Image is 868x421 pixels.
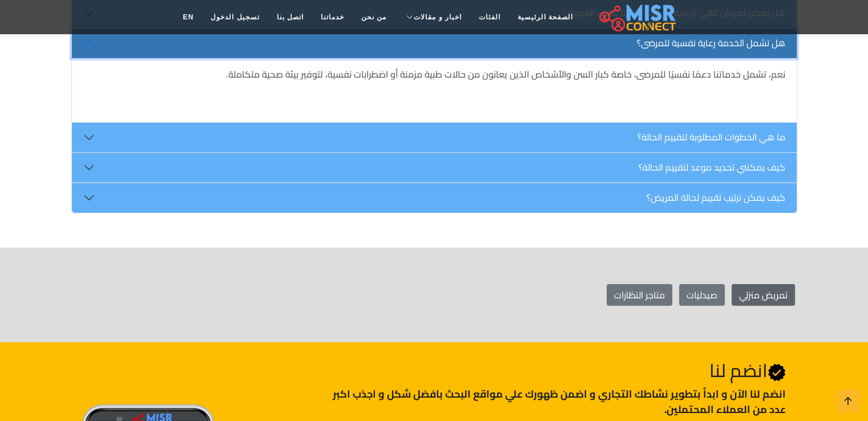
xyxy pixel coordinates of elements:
a: تسجيل الدخول [202,6,268,28]
p: انضم لنا اﻵن و ابدأ بتطوير نشاطك التجاري و اضمن ظهورك علي مواقع البحث بافضل شكل و اجذب اكبر عدد م... [321,386,785,417]
a: EN [175,6,203,28]
a: الفئات [470,6,509,28]
a: اتصل بنا [268,6,312,28]
svg: Verified account [768,363,786,382]
button: هل تشمل الخدمة رعاية نفسية للمرضى؟ [72,29,797,58]
a: اخبار و مقالات [395,6,470,28]
span: اخبار و مقالات [414,12,462,22]
a: من نحن [353,6,395,28]
a: خدماتنا [312,6,353,28]
a: تمريض منزلي [732,284,795,306]
p: نعم، تشمل خدماتنا دعمًا نفسيًا للمرضى، خاصة كبار السن والأشخاص الذين يعانون من حالات طبية مزمنة أ... [83,67,785,81]
button: ما هي الخطوات المطلوبة لتقييم الحالة؟ [72,123,797,152]
a: صيدليات [679,284,725,306]
h2: انضم لنا [321,359,785,382]
button: كيف يمكن ترتيب تقييم لحالة المريض؟ [72,183,797,213]
button: كيف يمكنني تحديد موعد لتقييم الحالة؟ [72,153,797,183]
img: main.misr_connect [599,3,676,31]
a: متاجر النظارات [607,284,672,306]
a: الصفحة الرئيسية [509,6,582,28]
